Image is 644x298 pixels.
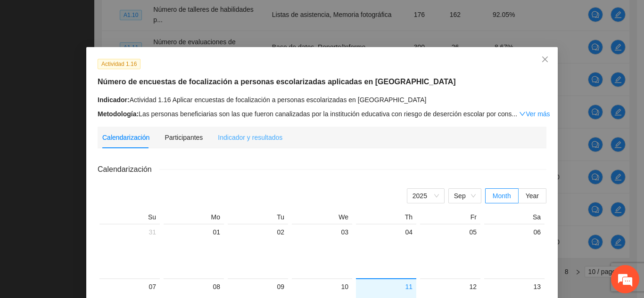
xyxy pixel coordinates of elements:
[413,189,439,203] span: 2025
[167,226,220,238] div: 01
[98,59,140,69] span: Actividad 1.16
[231,281,284,292] div: 09
[49,48,158,60] div: Chatee con nosotros ahora
[98,96,130,104] strong: Indicador:
[418,213,482,224] th: Fr
[493,192,511,200] span: Month
[226,224,290,278] td: 2025-09-02
[360,281,413,292] div: 11
[360,226,413,238] div: 04
[98,109,546,119] div: Las personas beneficiarias son las que fueron canalizadas por la institución educativa con riesgo...
[226,213,290,224] th: Tu
[519,110,550,118] a: Expand
[155,5,177,27] div: Minimizar ventana de chat en vivo
[454,189,476,203] span: Sep
[488,281,541,292] div: 13
[290,213,354,224] th: We
[541,56,549,63] span: close
[296,226,348,238] div: 03
[231,226,284,238] div: 02
[98,224,162,278] td: 2025-08-31
[98,95,546,105] div: Actividad 1.16 Aplicar encuestas de focalización a personas escolarizadas en [GEOGRAPHIC_DATA]
[512,110,518,118] span: ...
[424,226,477,238] div: 05
[55,96,130,191] span: Estamos en línea.
[103,226,156,238] div: 31
[5,198,180,231] textarea: Escriba su mensaje y pulse “Intro”
[98,213,162,224] th: Su
[488,226,541,238] div: 06
[98,163,159,175] span: Calendarización
[98,76,546,88] h5: Número de encuestas de focalización a personas escolarizadas aplicadas en [GEOGRAPHIC_DATA]
[482,213,546,224] th: Sa
[482,224,546,278] td: 2025-09-06
[526,192,539,200] span: Year
[290,224,354,278] td: 2025-09-03
[165,132,203,143] div: Participantes
[424,281,477,292] div: 12
[98,110,139,118] strong: Metodología:
[162,213,226,224] th: Mo
[103,281,156,292] div: 07
[162,224,226,278] td: 2025-09-01
[218,132,282,143] div: Indicador y resultados
[418,224,482,278] td: 2025-09-05
[519,111,526,117] span: down
[167,281,220,292] div: 08
[296,281,348,292] div: 10
[102,132,149,143] div: Calendarización
[532,47,558,72] button: Close
[354,224,418,278] td: 2025-09-04
[354,213,418,224] th: Th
